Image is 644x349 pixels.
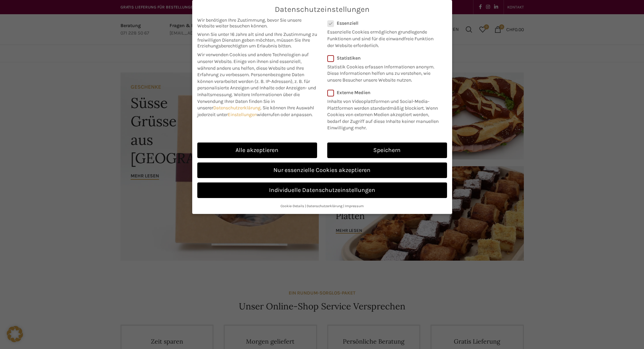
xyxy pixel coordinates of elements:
a: Impressum [345,204,364,208]
p: Essenzielle Cookies ermöglichen grundlegende Funktionen und sind für die einwandfreie Funktion de... [327,26,438,49]
span: Personenbezogene Daten können verarbeitet werden (z. B. IP-Adressen), z. B. für personalisierte A... [197,72,316,97]
span: Wir benötigen Ihre Zustimmung, bevor Sie unsere Website weiter besuchen können. [197,17,317,29]
a: Speichern [327,143,447,158]
a: Datenschutzerklärung [213,105,261,111]
a: Cookie-Details [281,204,304,208]
label: Statistiken [327,55,438,61]
a: Nur essenzielle Cookies akzeptieren [197,162,447,178]
span: Sie können Ihre Auswahl jederzeit unter widerrufen oder anpassen. [197,105,314,117]
span: Datenschutzeinstellungen [275,5,370,14]
p: Inhalte von Videoplattformen und Social-Media-Plattformen werden standardmäßig blockiert. Wenn Co... [327,95,443,131]
label: Essenziell [327,20,438,26]
span: Wir verwenden Cookies und andere Technologien auf unserer Website. Einige von ihnen sind essenzie... [197,52,309,78]
a: Einstellungen [228,112,257,117]
label: Externe Medien [327,90,443,95]
a: Alle akzeptieren [197,143,317,158]
a: Datenschutzerklärung [307,204,342,208]
p: Statistik Cookies erfassen Informationen anonym. Diese Informationen helfen uns zu verstehen, wie... [327,61,438,84]
a: Individuelle Datenschutzeinstellungen [197,182,447,198]
span: Wenn Sie unter 16 Jahre alt sind und Ihre Zustimmung zu freiwilligen Diensten geben möchten, müss... [197,31,317,49]
span: Weitere Informationen über die Verwendung Ihrer Daten finden Sie in unserer . [197,92,300,111]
